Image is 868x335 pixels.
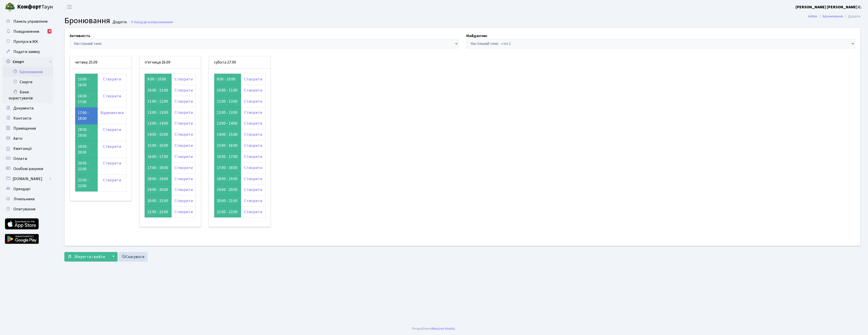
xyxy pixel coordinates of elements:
[244,88,262,93] a: Створити
[70,33,90,39] label: Активність
[244,110,262,115] a: Створити
[13,186,30,192] span: Орендарі
[214,85,241,96] td: 10:00 - 11:00
[175,110,193,115] a: Створити
[175,121,193,126] a: Створити
[47,29,51,34] div: 4
[244,154,262,159] a: Створити
[75,158,98,175] td: 20:00 - 21:00
[214,162,241,173] td: 17:00 - 18:00
[13,29,39,34] span: Повідомлення
[145,74,171,85] td: 9:00 - 10:00
[244,76,262,82] a: Створити
[103,160,121,166] a: Створити
[145,107,171,118] td: 12:00 - 13:00
[175,76,193,82] a: Створити
[175,99,193,104] a: Створити
[3,16,53,26] a: Панель управління
[175,209,193,215] a: Створити
[145,96,171,107] td: 11:00 - 12:00
[466,33,487,39] label: Майданчик
[244,209,262,215] a: Створити
[75,91,98,107] td: 16:00 - 17:00
[244,121,262,126] a: Створити
[154,20,173,24] span: Бронювання
[130,20,173,24] a: Назад до всіхБронювання
[75,175,98,192] td: 21:00 - 22:00
[17,3,41,11] b: Комфорт
[64,15,110,26] span: Бронювання
[3,164,53,174] a: Особові рахунки
[5,2,15,12] img: logo.png
[175,154,193,159] a: Створити
[75,74,98,91] td: 15:00 - 16:00
[796,4,862,10] a: [PERSON_NAME] [PERSON_NAME] С.
[3,194,53,204] a: Лічильники
[3,184,53,194] a: Орендарі
[244,176,262,182] a: Створити
[214,196,241,207] td: 20:00 - 21:00
[796,4,862,10] b: [PERSON_NAME] [PERSON_NAME] С.
[214,74,241,85] td: 9:00 - 10:00
[78,110,89,121] a: 17:00 - 18:00
[13,136,22,141] span: Авто
[175,143,193,148] a: Створити
[74,254,105,260] span: Зберегти і вийти
[13,116,31,121] span: Контакти
[175,132,193,137] a: Створити
[63,3,76,11] button: Переключити навігацію
[808,14,817,19] a: Admin
[800,11,868,22] nav: breadcrumb
[3,154,53,164] a: Оплати
[13,39,38,44] span: Пропуск в ЖК
[214,140,241,151] td: 15:00 - 16:00
[145,162,171,173] td: 17:00 - 18:00
[103,177,121,183] a: Створити
[214,96,241,107] td: 11:00 - 12:00
[3,87,53,103] a: Бани користувачів
[145,85,171,96] td: 10:00 - 11:00
[214,207,241,218] td: 21:00 - 22:00
[823,14,843,19] a: Бронювання
[3,174,53,184] a: [DOMAIN_NAME]
[145,207,171,218] td: 21:00 - 22:00
[145,151,171,162] td: 16:00 - 17:00
[75,141,98,158] td: 19:00 - 20:00
[214,173,241,184] td: 18:00 - 19:00
[244,198,262,204] a: Створити
[432,326,455,331] a: Massive Kinetic
[13,196,35,202] span: Лічильники
[244,132,262,137] a: Створити
[244,187,262,192] a: Створити
[209,56,270,69] div: субота 27.09
[214,118,241,129] td: 13:00 - 14:00
[145,196,171,207] td: 20:00 - 21:00
[145,118,171,129] td: 13:00 - 14:00
[175,165,193,171] a: Створити
[175,187,193,192] a: Створити
[145,173,171,184] td: 18:00 - 19:00
[412,326,456,331] div: Розроблено .
[244,143,262,148] a: Створити
[214,151,241,162] td: 16:00 - 17:00
[13,206,35,212] span: Опитування
[3,204,53,214] a: Опитування
[13,19,47,24] span: Панель управління
[244,99,262,104] a: Створити
[3,57,53,67] a: Спорт
[175,88,193,93] a: Створити
[3,47,53,57] a: Подати заявку
[103,144,121,149] a: Створити
[3,123,53,133] a: Приміщення
[244,165,262,171] a: Створити
[70,56,131,69] div: четвер 25.09
[3,103,53,113] a: Документи
[103,127,121,132] a: Створити
[214,129,241,140] td: 14:00 - 15:00
[100,110,124,116] a: Відмовитися
[3,37,53,47] a: Пропуск в ЖК
[214,184,241,196] td: 19:00 - 20:00
[140,56,201,69] div: п’ятниця 26.09
[3,26,53,37] a: Повідомлення4
[13,105,34,111] span: Документи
